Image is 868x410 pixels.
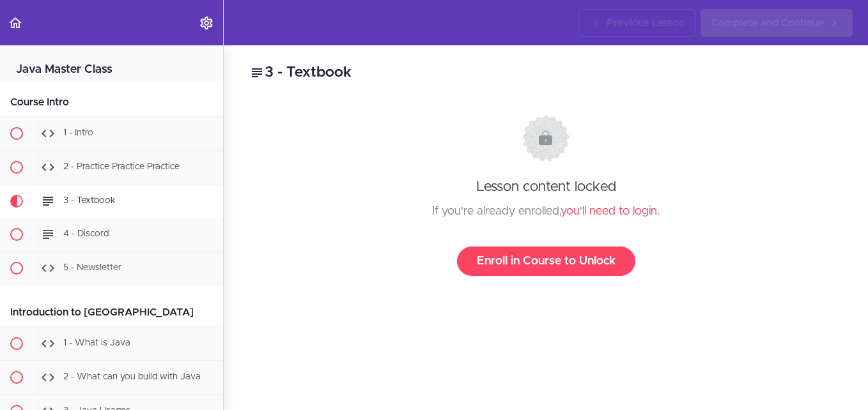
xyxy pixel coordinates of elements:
span: 1 - What is Java [63,338,130,347]
a: Complete and Continue [701,9,853,37]
svg: Settings Menu [199,15,214,31]
svg: Back to course curriculum [8,15,23,31]
a: Previous Lesson [578,9,695,37]
span: 3 - Textbook [63,196,116,205]
span: Complete and Continue [711,15,824,31]
span: 1 - Intro [63,128,93,137]
a: you'll need to login [561,206,657,217]
div: Lesson content locked [261,115,830,276]
span: 4 - Discord [63,229,109,238]
span: 2 - What can you build with Java [63,372,201,381]
div: If you're already enrolled, . [261,202,830,221]
span: 2 - Practice Practice Practice [63,162,180,171]
h2: 3 - Textbook [249,62,842,84]
span: Previous Lesson [607,15,685,31]
a: Enroll in Course to Unlock [457,247,635,276]
span: 5 - Newsletter [63,263,121,272]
